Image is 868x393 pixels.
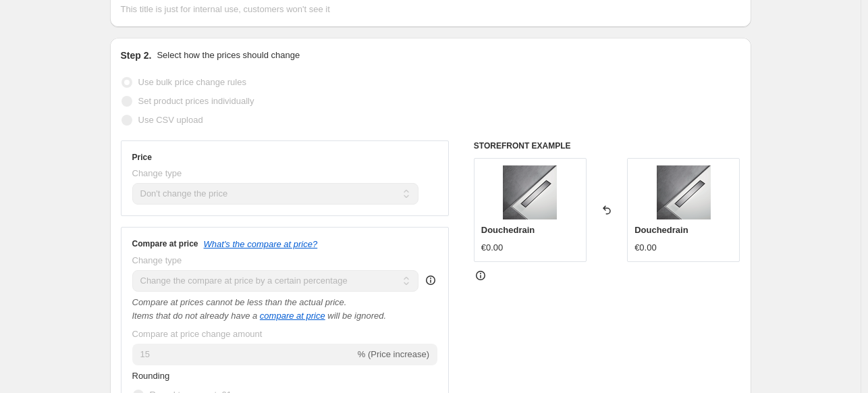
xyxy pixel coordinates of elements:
[260,311,325,321] button: compare at price
[634,241,657,255] div: €0.00
[157,49,300,62] p: Select how the prices should change
[327,311,386,321] i: will be ignored.
[138,77,246,87] span: Use bulk price change rules
[132,329,263,339] span: Compare at price change amount
[132,371,170,381] span: Rounding
[132,238,198,249] h3: Compare at price
[634,225,688,235] span: Douchedrain
[358,349,429,359] span: % (Price increase)
[132,168,182,178] span: Change type
[481,241,504,255] div: €0.00
[503,165,557,219] img: Schermafbeelding_2025-02-15_184358_80x.png
[132,344,355,365] input: -15
[138,96,254,106] span: Set product prices individually
[132,311,258,321] i: Items that do not already have a
[132,152,152,163] h3: Price
[424,273,437,287] div: help
[121,49,152,62] h2: Step 2.
[138,115,203,125] span: Use CSV upload
[132,255,182,265] span: Change type
[121,4,330,14] span: This title is just for internal use, customers won't see it
[474,140,740,151] h6: STOREFRONT EXAMPLE
[481,225,535,235] span: Douchedrain
[204,239,318,249] button: What's the compare at price?
[132,297,347,307] i: Compare at prices cannot be less than the actual price.
[657,165,711,219] img: Schermafbeelding_2025-02-15_184358_80x.png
